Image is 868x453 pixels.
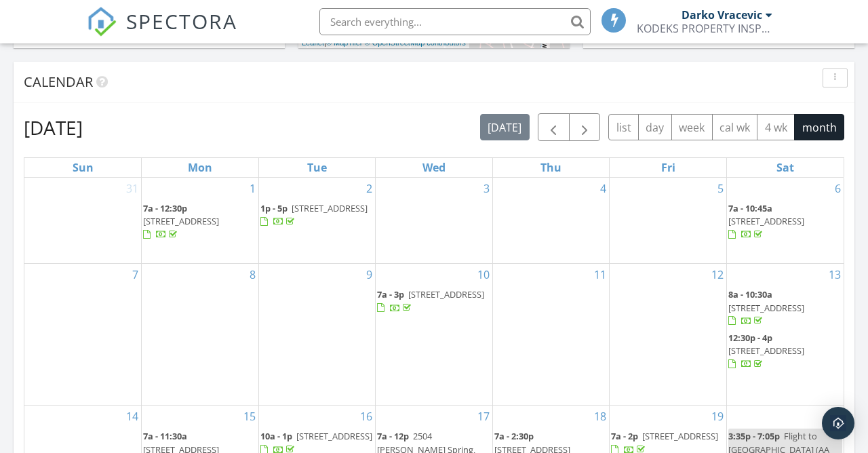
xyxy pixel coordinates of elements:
a: Go to September 4, 2025 [597,178,609,199]
a: Leaflet [302,39,324,47]
span: Calendar [24,73,93,91]
span: [STREET_ADDRESS] [642,430,718,442]
span: [STREET_ADDRESS] [143,215,219,227]
a: 7a - 12:30p [STREET_ADDRESS] [143,202,219,240]
button: Previous month [538,113,570,141]
a: Go to September 17, 2025 [475,406,492,427]
button: week [671,114,713,140]
button: month [794,114,844,140]
td: Go to September 4, 2025 [492,178,610,264]
td: Go to September 2, 2025 [258,178,376,264]
a: Go to August 31, 2025 [123,178,141,199]
button: day [638,114,672,140]
a: Go to September 8, 2025 [247,264,258,285]
button: cal wk [712,114,758,140]
span: [STREET_ADDRESS] [728,215,804,227]
button: 4 wk [757,114,795,140]
td: Go to September 13, 2025 [726,264,844,406]
a: 7a - 12:30p [STREET_ADDRESS] [143,201,257,243]
span: [STREET_ADDRESS] [292,202,368,214]
a: Go to September 5, 2025 [715,178,726,199]
a: Go to September 3, 2025 [481,178,492,199]
a: Go to September 19, 2025 [709,406,726,427]
a: 7a - 10:45a [STREET_ADDRESS] [728,201,842,243]
a: Go to September 12, 2025 [709,264,726,285]
a: 7a - 3p [STREET_ADDRESS] [377,287,491,316]
a: 7a - 10:45a [STREET_ADDRESS] [728,202,804,240]
td: Go to September 3, 2025 [376,178,493,264]
h2: [DATE] [24,114,83,141]
td: Go to September 9, 2025 [258,264,376,406]
a: Monday [185,158,215,177]
a: 8a - 10:30a [STREET_ADDRESS] [728,287,842,330]
button: Next month [569,113,601,141]
a: Tuesday [304,158,330,177]
a: Thursday [538,158,564,177]
span: [STREET_ADDRESS] [296,430,372,442]
a: Go to September 20, 2025 [826,406,844,427]
a: 7a - 3p [STREET_ADDRESS] [377,288,484,313]
span: 10a - 1p [260,430,292,442]
div: KODEKS PROPERTY INSPECTIONS LLC [637,22,772,35]
a: 12:30p - 4p [STREET_ADDRESS] [728,330,842,373]
td: Go to September 8, 2025 [142,264,259,406]
td: Go to August 31, 2025 [24,178,142,264]
input: Search everything... [319,8,591,35]
a: Go to September 14, 2025 [123,406,141,427]
a: 8a - 10:30a [STREET_ADDRESS] [728,288,804,326]
a: Go to September 1, 2025 [247,178,258,199]
span: [STREET_ADDRESS] [408,288,484,300]
button: list [608,114,639,140]
span: 7a - 11:30a [143,430,187,442]
div: Darko Vracevic [682,8,762,22]
img: The Best Home Inspection Software - Spectora [87,7,117,37]
a: © OpenStreetMap contributors [365,39,466,47]
span: [STREET_ADDRESS] [728,344,804,357]
a: Saturday [774,158,797,177]
a: Go to September 16, 2025 [357,406,375,427]
span: 3:35p - 7:05p [728,430,780,442]
a: Friday [658,158,678,177]
span: [STREET_ADDRESS] [728,302,804,314]
a: 1p - 5p [STREET_ADDRESS] [260,202,368,227]
button: [DATE] [480,114,530,140]
span: 7a - 3p [377,288,404,300]
td: Go to September 6, 2025 [726,178,844,264]
a: Go to September 11, 2025 [591,264,609,285]
a: Go to September 7, 2025 [130,264,141,285]
a: Go to September 9, 2025 [363,264,375,285]
td: Go to September 7, 2025 [24,264,142,406]
span: 1p - 5p [260,202,288,214]
td: Go to September 12, 2025 [610,264,727,406]
a: SPECTORA [87,18,237,47]
a: Go to September 2, 2025 [363,178,375,199]
a: 12:30p - 4p [STREET_ADDRESS] [728,332,804,370]
span: 7a - 2:30p [494,430,534,442]
a: © MapTiler [326,39,363,47]
td: Go to September 5, 2025 [610,178,727,264]
span: 12:30p - 4p [728,332,772,344]
span: 7a - 10:45a [728,202,772,214]
a: Go to September 13, 2025 [826,264,844,285]
span: 7a - 12:30p [143,202,187,214]
span: SPECTORA [126,7,237,35]
a: Sunday [70,158,96,177]
a: 1p - 5p [STREET_ADDRESS] [260,201,374,230]
a: Go to September 6, 2025 [832,178,844,199]
td: Go to September 11, 2025 [492,264,610,406]
a: Go to September 15, 2025 [241,406,258,427]
a: Go to September 10, 2025 [475,264,492,285]
a: Wednesday [420,158,448,177]
td: Go to September 10, 2025 [376,264,493,406]
td: Go to September 1, 2025 [142,178,259,264]
span: 7a - 12p [377,430,409,442]
a: Go to September 18, 2025 [591,406,609,427]
div: Open Intercom Messenger [822,407,854,439]
span: 8a - 10:30a [728,288,772,300]
span: 7a - 2p [611,430,638,442]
